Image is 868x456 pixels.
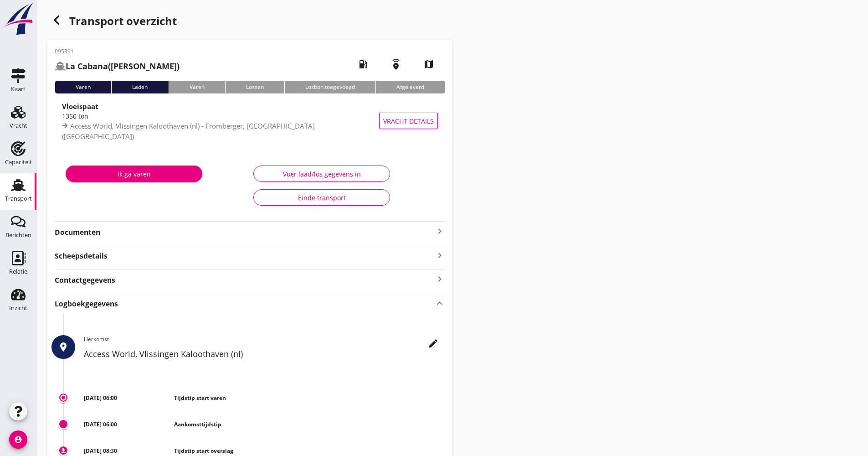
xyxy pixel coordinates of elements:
button: Einde transport [253,189,390,206]
i: keyboard_arrow_up [434,297,445,309]
i: local_gas_station [350,52,376,77]
button: Vracht details [379,113,438,129]
div: Inzicht [9,305,27,311]
div: Kaart [11,86,26,92]
div: Varen [169,81,225,93]
i: trip_origin [60,394,67,401]
i: place [58,342,69,352]
strong: Scheepsdetails [55,251,108,261]
strong: Contactgegevens [55,275,115,285]
strong: La Cabana [66,61,108,72]
strong: Logboekgegevens [55,299,118,309]
div: Transport [5,196,32,202]
button: Voer laad/los gegevens in [253,166,390,182]
strong: [DATE] 06:00 [84,394,117,402]
div: Laden [111,81,168,93]
i: keyboard_arrow_right [434,226,445,237]
strong: [DATE] 08:30 [84,447,117,455]
h2: ([PERSON_NAME]) [55,60,180,73]
span: Vracht details [383,116,434,126]
div: Vracht [10,123,27,129]
a: Vloeispaat1350 tonAccess World, Vlissingen Kaloothaven (nl) - Fromberger, [GEOGRAPHIC_DATA] ([GEO... [55,101,445,141]
div: Varen [55,81,111,93]
div: Einde transport [261,193,382,202]
div: Losbon toegevoegd [284,81,375,93]
span: Herkomst [84,335,109,343]
i: map [416,52,442,77]
i: download [60,447,67,454]
div: Ik ga varen [73,169,195,179]
strong: Aankomsttijdstip [174,420,221,428]
img: logo-small.a267ee39.svg [2,2,35,36]
div: Lossen [225,81,284,93]
i: edit [428,338,439,349]
div: Berichten [5,232,31,238]
div: Capaciteit [5,159,32,165]
p: 095391 [55,47,180,56]
strong: Tijdstip start varen [174,394,226,402]
strong: [DATE] 06:00 [84,420,117,428]
div: Afgeleverd [375,81,445,93]
i: keyboard_arrow_right [434,273,445,285]
div: 1350 ton [62,111,380,121]
strong: Documenten [55,227,434,238]
i: emergency_share [383,52,409,77]
i: keyboard_arrow_right [434,249,445,261]
div: Relatie [9,269,27,275]
h2: Access World, Vlissingen Kaloothaven (nl) [84,348,445,360]
strong: Tijdstip start overslag [174,447,233,455]
div: Transport overzicht [47,11,452,33]
strong: Vloeispaat [62,102,98,111]
span: Access World, Vlissingen Kaloothaven (nl) - Fromberger, [GEOGRAPHIC_DATA] ([GEOGRAPHIC_DATA]) [62,121,315,141]
div: Voer laad/los gegevens in [261,169,382,179]
i: account_circle [9,430,27,449]
button: Ik ga varen [66,166,202,182]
